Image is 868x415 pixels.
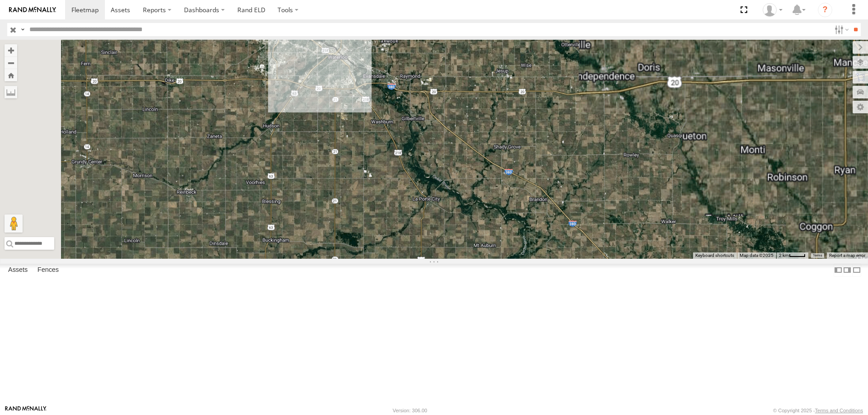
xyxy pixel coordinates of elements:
button: Map Scale: 2 km per 33 pixels [776,252,808,259]
button: Zoom in [5,44,17,56]
div: © Copyright 2025 - [773,408,863,413]
button: Keyboard shortcuts [695,252,734,259]
div: Version: 306.00 [393,408,427,413]
label: Dock Summary Table to the Right [843,264,852,277]
button: Drag Pegman onto the map to open Street View [5,214,23,233]
button: Zoom Home [5,69,17,81]
label: Map Settings [853,101,868,113]
label: Assets [4,264,32,276]
button: Zoom out [5,56,17,69]
a: Terms and Conditions [815,408,863,413]
label: Measure [5,86,17,98]
label: Search Filter Options [831,23,850,36]
span: Map data ©2025 [740,253,774,258]
img: rand-logo.svg [9,7,56,13]
label: Fences [33,264,63,276]
div: Chase Tanke [759,3,786,17]
label: Dock Summary Table to the Left [834,264,843,277]
label: Hide Summary Table [852,264,861,277]
a: Report a map error [829,253,865,258]
span: 2 km [779,253,789,258]
a: Visit our Website [5,406,47,415]
label: Search Query [19,23,26,36]
i: ? [818,3,832,17]
a: Terms (opens in new tab) [813,254,822,257]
